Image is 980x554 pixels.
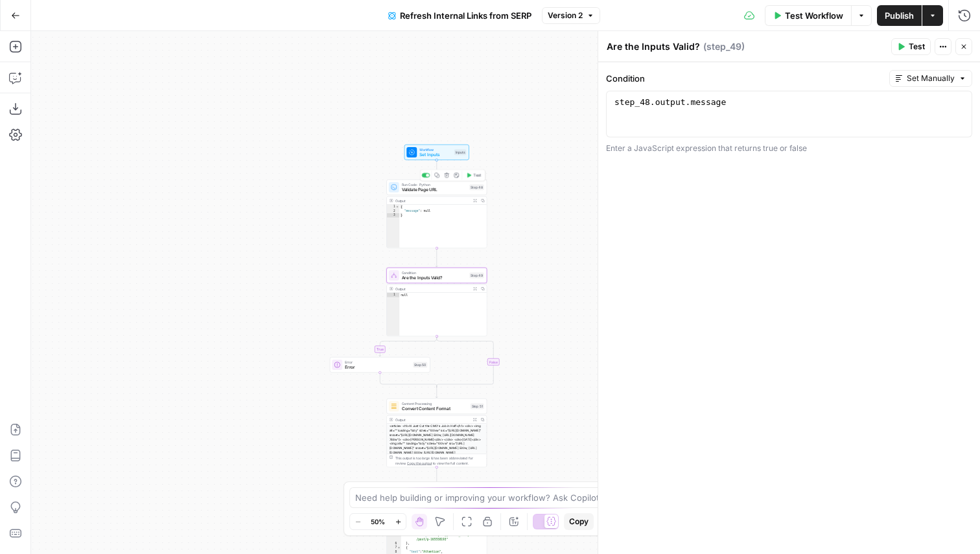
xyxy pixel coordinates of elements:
[889,70,972,87] button: Set Manually
[891,38,931,55] button: Test
[436,248,437,267] g: Edge from step_48 to step_49
[436,467,437,486] g: Edge from step_51 to step_53
[548,10,583,21] span: Version 2
[395,205,399,209] span: Toggle code folding, rows 1 through 3
[606,72,884,85] label: Condition
[402,187,467,193] span: Validate Page URL
[395,286,469,292] div: Output
[391,403,397,410] img: o3r9yhbrn24ooq0tey3lueqptmfj
[387,533,401,542] div: 5
[909,41,925,52] span: Test
[387,546,401,550] div: 7
[402,406,468,412] span: Convert Content Format
[386,268,487,336] div: ConditionAre the Inputs Valid?Step 49Outputnull
[413,362,427,368] div: Step 50
[436,160,437,179] g: Edge from start to step_48
[469,185,484,190] div: Step 48
[569,516,589,527] span: Copy
[379,336,437,356] g: Edge from step_49 to step_50
[386,144,487,160] div: WorkflowSet InputsInputs
[564,513,594,530] button: Copy
[387,213,400,218] div: 3
[395,456,484,466] div: This output is too large & has been abbreviated for review. to view the full content.
[345,360,410,365] span: Error
[380,5,539,26] button: Refresh Internal Links from SERP
[463,171,484,179] button: Test
[703,40,745,53] span: ( step_49 )
[387,293,400,297] div: 1
[395,417,469,422] div: Output
[765,5,851,26] button: Test Workflow
[907,73,955,84] span: Set Manually
[454,150,467,156] div: Inputs
[437,336,494,387] g: Edge from step_49 to step_49-conditional-end
[407,461,432,465] span: Copy the output
[402,182,467,187] span: Run Code · Python
[402,401,468,406] span: Content Processing
[877,5,922,26] button: Publish
[395,198,469,203] div: Output
[386,179,487,248] div: Run Code · PythonValidate Page URLStep 48TestOutput{ "message": null}
[542,7,600,24] button: Version 2
[785,9,843,22] span: Test Workflow
[885,9,914,22] span: Publish
[387,542,401,546] div: 6
[380,373,437,387] g: Edge from step_50 to step_49-conditional-end
[387,424,487,454] div: <article> <h1>AI Just Cut the CMO's Job in Half</h1> <div> <img alt="" loading="lazy" sizes="100v...
[606,143,972,154] div: Enter a JavaScript expression that returns true or false
[471,404,484,410] div: Step 51
[473,172,481,178] span: Test
[397,546,401,550] span: Toggle code folding, rows 7 through 11
[387,209,400,214] div: 2
[419,147,452,152] span: Workflow
[402,275,467,281] span: Are the Inputs Valid?
[400,9,531,22] span: Refresh Internal Links from SERP
[419,152,452,158] span: Set Inputs
[345,364,410,371] span: Error
[469,273,484,279] div: Step 49
[371,516,385,527] span: 50%
[387,205,400,209] div: 1
[330,357,430,373] div: ErrorErrorStep 50
[402,270,467,275] span: Condition
[607,40,700,53] textarea: Are the Inputs Valid?
[436,386,437,398] g: Edge from step_49-conditional-end to step_51
[386,398,487,467] div: Content ProcessingConvert Content FormatStep 51Output<article> <h1>AI Just Cut the CMO's Job in H...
